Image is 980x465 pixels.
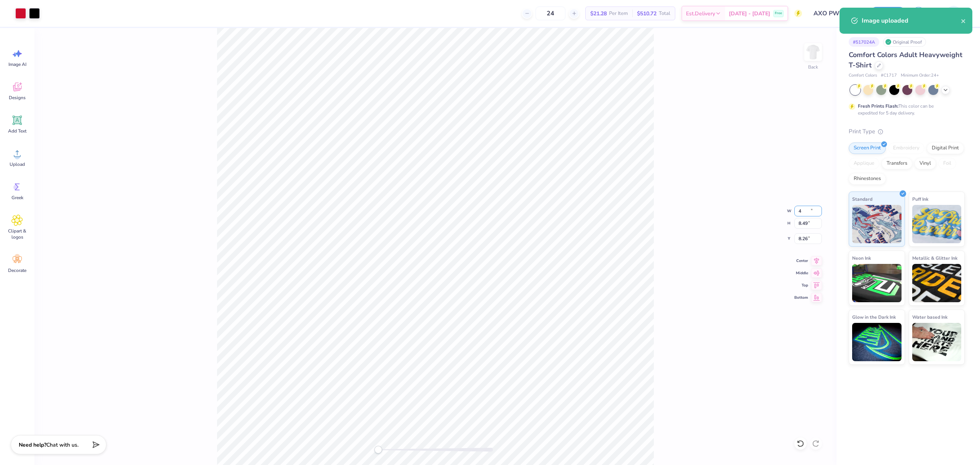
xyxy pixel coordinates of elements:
[927,142,964,154] div: Digital Print
[852,195,872,203] span: Standard
[852,254,871,262] span: Neon Ink
[10,161,25,167] span: Upload
[852,205,902,243] img: Standard
[882,158,912,169] div: Transfers
[912,205,962,243] img: Puff Ink
[19,441,46,449] strong: Need help?
[794,258,808,264] span: Center
[912,323,962,361] img: Water based Ink
[659,10,670,18] span: Total
[686,10,715,18] span: Est. Delivery
[374,446,382,454] div: Accessibility label
[852,264,902,302] img: Neon Ink
[11,195,23,201] span: Greek
[808,6,864,21] input: Untitled Design
[849,50,962,70] span: Comfort Colors Adult Heavyweight T-Shirt
[849,158,879,169] div: Applique
[912,195,928,203] span: Puff Ink
[883,37,926,47] div: Original Proof
[881,72,897,79] span: # C1717
[5,228,30,240] span: Clipart & logos
[961,16,966,25] button: close
[912,264,962,302] img: Metallic & Glitter Ink
[775,11,782,16] span: Free
[858,103,898,109] strong: Fresh Prints Flash:
[8,267,26,273] span: Decorate
[946,6,961,21] img: John Paul Torres
[536,7,565,20] input: – –
[729,10,770,18] span: [DATE] - [DATE]
[805,44,821,60] img: Back
[849,37,879,47] div: # 517024A
[912,254,957,262] span: Metallic & Glitter Ink
[794,282,808,288] span: Top
[912,313,947,321] span: Water based Ink
[852,313,896,321] span: Glow in the Dark Ink
[849,142,886,154] div: Screen Print
[935,6,965,21] a: JP
[794,295,808,301] span: Bottom
[849,127,965,136] div: Print Type
[637,10,657,18] span: $510.72
[46,441,78,449] span: Chat with us.
[858,103,952,116] div: This color can be expedited for 5 day delivery.
[609,10,628,18] span: Per Item
[888,142,924,154] div: Embroidery
[8,128,26,134] span: Add Text
[9,95,26,101] span: Designs
[938,158,956,169] div: Foil
[852,323,902,361] img: Glow in the Dark Ink
[808,64,818,70] div: Back
[862,16,961,25] div: Image uploaded
[590,10,607,18] span: $21.28
[901,72,939,79] span: Minimum Order: 24 +
[849,72,877,79] span: Comfort Colors
[794,270,808,276] span: Middle
[915,158,936,169] div: Vinyl
[849,173,886,185] div: Rhinestones
[8,61,26,67] span: Image AI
